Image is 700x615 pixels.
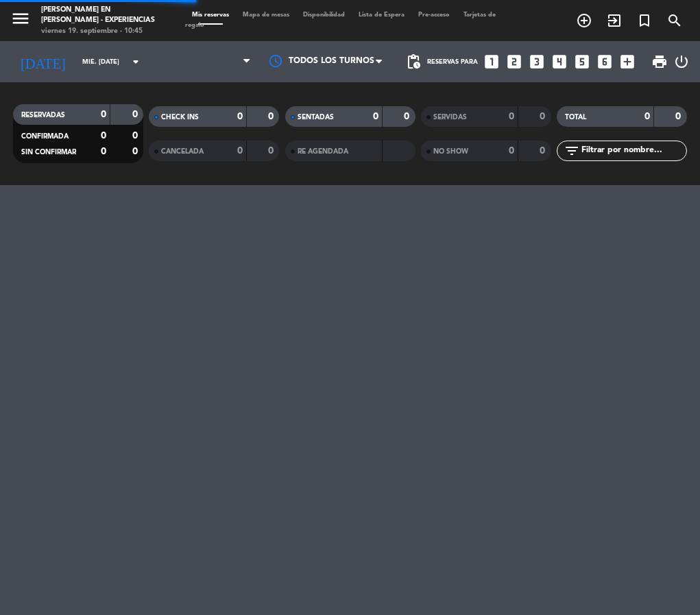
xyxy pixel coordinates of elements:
[528,53,546,71] i: looks_3
[296,12,352,18] span: Disponibilidad
[505,53,523,71] i: looks_two
[236,12,296,18] span: Mapa de mesas
[433,148,468,155] span: NO SHOW
[675,112,684,121] strong: 0
[268,146,276,156] strong: 0
[636,12,653,29] i: turned_in_not
[21,112,65,119] span: RESERVADAS
[21,133,69,140] span: CONFIRMADA
[673,41,690,82] div: LOG OUT
[540,146,548,156] strong: 0
[101,147,106,156] strong: 0
[373,112,378,121] strong: 0
[606,12,623,29] i: exit_to_app
[237,112,243,121] strong: 0
[128,53,144,70] i: arrow_drop_down
[509,146,514,156] strong: 0
[21,149,76,156] span: SIN CONFIRMAR
[576,12,592,29] i: add_circle_outline
[10,8,31,33] button: menu
[540,112,548,121] strong: 0
[551,53,568,71] i: looks_4
[132,147,141,156] strong: 0
[565,114,586,121] span: TOTAL
[483,53,500,71] i: looks_one
[132,131,141,141] strong: 0
[41,26,165,36] div: viernes 19. septiembre - 10:45
[132,110,141,119] strong: 0
[433,114,467,121] span: SERVIDAS
[509,112,514,121] strong: 0
[580,143,686,158] input: Filtrar por nombre...
[411,12,457,18] span: Pre-acceso
[596,53,614,71] i: looks_6
[41,5,165,26] div: [PERSON_NAME] en [PERSON_NAME] - Experiencias
[618,53,636,71] i: add_box
[352,12,411,18] span: Lista de Espera
[161,148,204,155] span: CANCELADA
[298,114,334,121] span: SENTADAS
[405,53,422,70] span: pending_actions
[564,143,580,159] i: filter_list
[185,12,236,18] span: Mis reservas
[268,112,276,121] strong: 0
[237,146,243,156] strong: 0
[666,12,683,29] i: search
[161,114,199,121] span: CHECK INS
[101,131,106,141] strong: 0
[10,48,75,75] i: [DATE]
[298,148,348,155] span: RE AGENDADA
[573,53,591,71] i: looks_5
[101,110,106,119] strong: 0
[644,112,650,121] strong: 0
[651,53,668,70] span: print
[673,53,690,70] i: power_settings_new
[427,58,478,66] span: Reservas para
[404,112,412,121] strong: 0
[10,8,31,29] i: menu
